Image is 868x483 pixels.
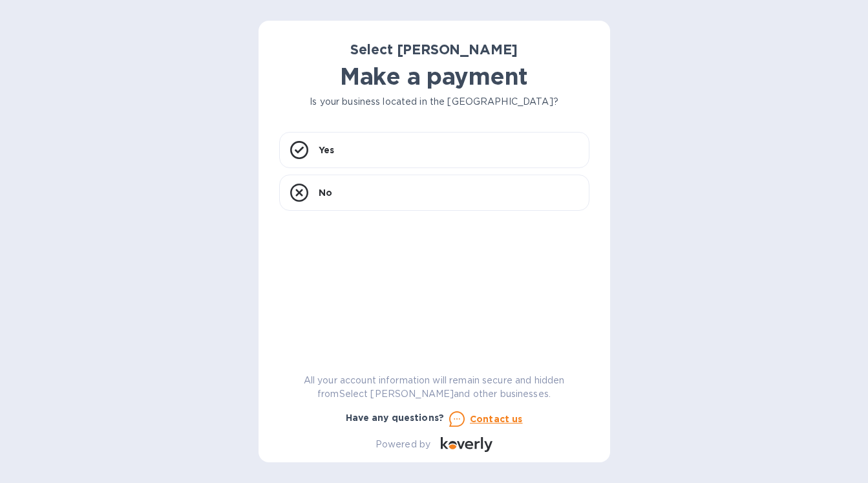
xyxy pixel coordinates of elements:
[470,414,523,424] u: Contact us
[350,41,518,58] b: Select [PERSON_NAME]
[319,186,332,199] p: No
[319,144,334,156] p: Yes
[279,95,589,109] p: Is your business located in the [GEOGRAPHIC_DATA]?
[376,438,430,451] p: Powered by
[279,374,589,401] p: All your account information will remain secure and hidden from Select [PERSON_NAME] and other bu...
[279,63,589,90] h1: Make a payment
[346,413,445,423] b: Have any questions?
